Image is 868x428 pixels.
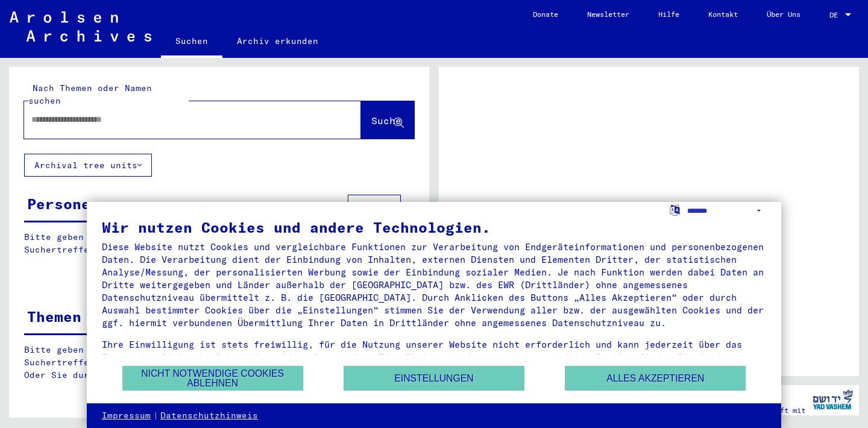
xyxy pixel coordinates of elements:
[222,27,333,55] a: Archiv erkunden
[668,204,681,215] label: Sprache auswählen
[358,201,391,212] span: Filter
[344,366,524,391] button: Einstellungen
[565,366,746,391] button: Alles akzeptieren
[102,338,766,376] div: Ihre Einwilligung ist stets freiwillig, für die Nutzung unserer Website nicht erforderlich und ka...
[122,366,303,391] button: Nicht notwendige Cookies ablehnen
[102,410,151,422] a: Impressum
[810,385,855,415] img: yv_logo.png
[361,101,414,139] button: Suche
[24,154,152,177] button: Archival tree units
[371,115,401,127] span: Suche
[102,241,766,329] div: Diese Website nutzt Cookies und vergleichbare Funktionen zur Verarbeitung von Endgeräteinformatio...
[27,193,99,215] div: Personen
[24,231,414,256] p: Bitte geben Sie einen Suchbegriff ein oder nutzen Sie die Filter, um Suchertreffer zu erhalten.
[102,220,766,234] div: Wir nutzen Cookies und andere Technologien.
[348,195,401,218] button: Filter
[829,11,843,19] span: DE
[687,202,766,219] select: Sprache auswählen
[10,11,151,42] img: Arolsen_neg.svg
[27,306,81,327] div: Themen
[24,344,414,382] p: Bitte geben Sie einen Suchbegriff ein oder nutzen Sie die Filter, um Suchertreffer zu erhalten. O...
[28,83,152,106] mat-label: Nach Themen oder Namen suchen
[160,410,258,422] a: Datenschutzhinweis
[161,27,222,58] a: Suchen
